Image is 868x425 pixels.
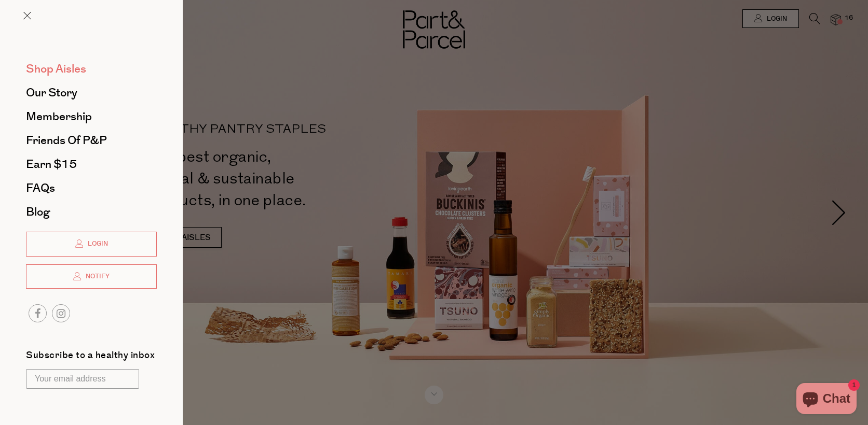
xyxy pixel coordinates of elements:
a: Membership [26,111,157,122]
a: FAQs [26,182,157,194]
a: Our Story [26,87,157,98]
a: Earn $15 [26,159,157,170]
inbox-online-store-chat: Shopify online store chat [793,383,860,417]
span: FAQs [26,180,55,196]
a: Friends of P&P [26,135,157,146]
span: Notify [83,272,110,281]
a: Notify [26,264,157,289]
span: Shop Aisles [26,61,86,77]
a: Shop Aisles [26,63,157,75]
span: Login [85,239,108,248]
label: Subscribe to a healthy inbox [26,351,155,364]
span: Friends of P&P [26,132,107,149]
span: Our Story [26,84,77,101]
span: Blog [26,204,50,220]
a: Login [26,232,157,257]
span: Earn $15 [26,156,77,173]
span: Membership [26,108,92,125]
input: Your email address [26,369,139,389]
a: Blog [26,206,157,218]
